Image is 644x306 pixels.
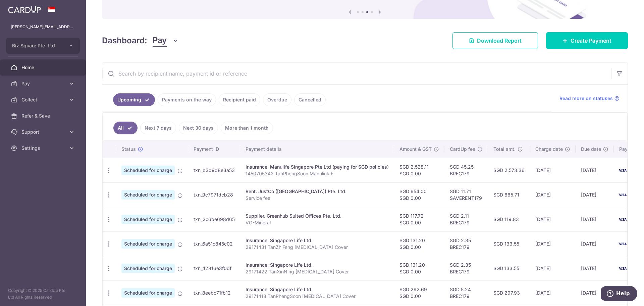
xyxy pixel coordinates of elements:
p: VO-Mineral [246,219,389,226]
img: Bank Card [616,166,629,174]
span: Collect [21,96,66,103]
span: Amount & GST [399,146,432,152]
span: Scheduled for charge [121,215,175,224]
td: [DATE] [576,158,614,182]
td: [DATE] [576,231,614,256]
span: Home [21,64,66,71]
h4: Dashboard: [102,35,147,47]
input: Search by recipient name, payment id or reference [102,63,611,84]
img: Bank Card [616,264,629,272]
span: Biz Square Pte. Ltd. [12,42,62,49]
div: Insurance. Singapore Life Ltd. [246,286,389,293]
p: Service fee [246,195,389,202]
span: Scheduled for charge [121,264,175,273]
span: Scheduled for charge [121,166,175,175]
td: [DATE] [530,231,576,256]
a: Next 30 days [179,122,218,134]
td: SGD 133.55 [488,256,530,280]
p: [PERSON_NAME][EMAIL_ADDRESS][DOMAIN_NAME] [11,24,75,30]
a: Read more on statuses [559,95,620,102]
a: More than 1 month [221,122,273,134]
td: [DATE] [576,256,614,280]
td: txn_6a51c845c02 [188,231,240,256]
td: SGD 2.35 BREC179 [444,256,488,280]
button: Biz Square Pte. Ltd. [6,38,80,54]
img: CardUp [8,5,41,13]
td: SGD 292.69 SGD 0.00 [394,280,444,305]
button: Pay [153,34,178,47]
td: txn_b3d9d8e3a53 [188,158,240,182]
span: Total amt. [493,146,516,152]
td: [DATE] [530,207,576,231]
td: SGD 2,528.11 SGD 0.00 [394,158,444,182]
td: SGD 2.11 BREC179 [444,207,488,231]
td: txn_8eebc71fb12 [188,280,240,305]
div: Insurance. Manulife Singapore Pte Ltd (paying for SGD policies) [246,164,389,170]
p: 29171422 TanXinNing [MEDICAL_DATA] Cover [246,268,389,275]
a: Recipient paid [219,93,260,106]
td: SGD 45.25 BREC179 [444,158,488,182]
a: All [113,122,138,134]
img: Bank Card [616,191,629,199]
p: 29171418 TanPhengSoon [MEDICAL_DATA] Cover [246,293,389,300]
td: SGD 2.35 BREC179 [444,231,488,256]
a: Next 7 days [140,122,176,134]
a: Upcoming [113,93,155,106]
p: 29171431 TanZhiFeng [MEDICAL_DATA] Cover [246,244,389,251]
span: CardUp fee [450,146,475,152]
td: SGD 131.20 SGD 0.00 [394,231,444,256]
p: 1450705342 TanPhengSoon Manulink F [246,170,389,177]
a: Cancelled [294,93,326,106]
span: Settings [21,145,66,151]
td: SGD 131.20 SGD 0.00 [394,256,444,280]
th: Payment ID [188,140,240,158]
td: SGD 133.55 [488,231,530,256]
td: [DATE] [530,280,576,305]
a: Overdue [263,93,291,106]
td: [DATE] [530,182,576,207]
iframe: Opens a widget where you can find more information [601,286,637,303]
div: Supplier. Greenhub Suited Offices Pte. Ltd. [246,213,389,219]
div: Insurance. Singapore Life Ltd. [246,262,389,268]
span: Status [121,146,136,152]
td: SGD 297.93 [488,280,530,305]
span: Pay [21,80,66,87]
td: SGD 654.00 SGD 0.00 [394,182,444,207]
th: Payment details [240,140,394,158]
td: SGD 117.72 SGD 0.00 [394,207,444,231]
td: [DATE] [576,280,614,305]
div: Insurance. Singapore Life Ltd. [246,237,389,244]
div: Rent. JustCo ([GEOGRAPHIC_DATA]) Pte. Ltd. [246,188,389,195]
span: Scheduled for charge [121,288,175,298]
td: SGD 665.71 [488,182,530,207]
a: Payments on the way [158,93,216,106]
td: SGD 11.71 SAVERENT179 [444,182,488,207]
span: Charge date [535,146,563,152]
a: Download Report [452,32,538,49]
span: Scheduled for charge [121,190,175,200]
td: [DATE] [576,182,614,207]
img: Bank Card [616,240,629,248]
span: Scheduled for charge [121,239,175,249]
a: Create Payment [546,32,628,49]
span: Pay [153,34,167,47]
span: Create Payment [571,37,611,45]
td: [DATE] [576,207,614,231]
span: Read more on statuses [559,95,613,102]
td: txn_9c7971dcb28 [188,182,240,207]
span: Refer & Save [21,113,66,119]
td: txn_42816e3f0df [188,256,240,280]
td: [DATE] [530,256,576,280]
td: SGD 119.83 [488,207,530,231]
td: SGD 5.24 BREC179 [444,280,488,305]
span: Due date [581,146,601,152]
td: [DATE] [530,158,576,182]
img: Bank Card [616,215,629,223]
td: SGD 2,573.36 [488,158,530,182]
span: Support [21,129,66,135]
span: Download Report [477,37,522,45]
td: txn_2c6be698d65 [188,207,240,231]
